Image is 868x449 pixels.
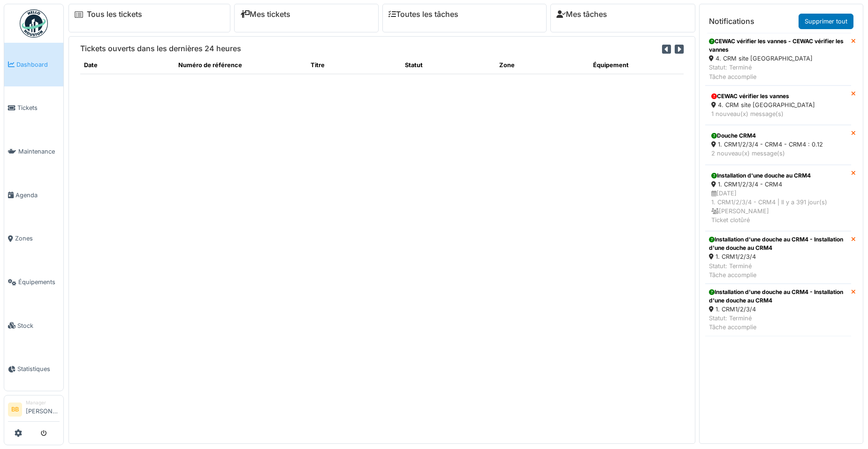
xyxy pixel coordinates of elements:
a: Statistiques [4,348,63,391]
th: Zone [495,57,590,74]
a: BB Manager[PERSON_NAME] [8,399,60,422]
a: Douche CRM4 1. CRM1/2/3/4 - CRM4 - CRM4 : 0.12 2 nouveau(x) message(s) [705,125,851,164]
img: Badge_color-CXgf-gQk.svg [20,9,48,38]
a: Mes tâches [556,10,607,19]
div: CEWAC vérifier les vannes [711,92,845,101]
a: Installation d'une douche au CRM4 - Installation d'une douche au CRM4 1. CRM1/2/3/4 Statut: Termi... [705,284,851,336]
div: Statut: Terminé Tâche accomplie [709,314,847,332]
li: [PERSON_NAME] [26,399,60,419]
div: 1. CRM1/2/3/4 - CRM4 [711,180,845,189]
th: Date [80,57,175,74]
div: Installation d'une douche au CRM4 - Installation d'une douche au CRM4 [709,288,847,305]
span: Agenda [15,191,60,200]
div: 4. CRM site [GEOGRAPHIC_DATA] [711,101,845,109]
a: Zones [4,217,63,261]
th: Titre [307,57,401,74]
div: [DATE] 1. CRM1/2/3/4 - CRM4 | Il y a 391 jour(s) [PERSON_NAME] Ticket clotûré [711,189,845,225]
div: 2 nouveau(x) message(s) [711,149,845,158]
a: Équipements [4,260,63,304]
div: Manager [26,399,60,406]
a: Mes tickets [240,10,290,19]
span: Stock [17,321,60,330]
a: Maintenance [4,130,63,173]
span: Zones [15,234,60,243]
div: 1. CRM1/2/3/4 [709,252,847,261]
h6: Notifications [709,17,754,26]
a: Tickets [4,86,63,130]
span: Maintenance [18,147,60,156]
a: Stock [4,304,63,348]
a: Installation d'une douche au CRM4 1. CRM1/2/3/4 - CRM4 [DATE]1. CRM1/2/3/4 - CRM4 | Il y a 391 jo... [705,165,851,232]
h6: Tickets ouverts dans les dernières 24 heures [80,44,241,53]
div: 1. CRM1/2/3/4 - CRM4 - CRM4 : 0.12 [711,140,845,149]
div: Douche CRM4 [711,132,845,140]
span: Équipements [18,278,60,286]
th: Équipement [589,57,684,74]
a: CEWAC vérifier les vannes - CEWAC vérifier les vannes 4. CRM site [GEOGRAPHIC_DATA] Statut: Termi... [705,33,851,85]
span: Tickets [17,103,60,112]
a: CEWAC vérifier les vannes 4. CRM site [GEOGRAPHIC_DATA] 1 nouveau(x) message(s) [705,85,851,125]
a: Installation d'une douche au CRM4 - Installation d'une douche au CRM4 1. CRM1/2/3/4 Statut: Termi... [705,231,851,284]
div: 1 nouveau(x) message(s) [711,109,845,118]
div: Statut: Terminé Tâche accomplie [709,63,847,81]
a: Toutes les tâches [388,10,458,19]
th: Numéro de référence [175,57,307,74]
a: Agenda [4,173,63,217]
div: 1. CRM1/2/3/4 [709,305,847,314]
div: CEWAC vérifier les vannes - CEWAC vérifier les vannes [709,37,847,54]
div: Statut: Terminé Tâche accomplie [709,262,847,279]
th: Statut [401,57,495,74]
a: Tous les tickets [87,10,142,19]
span: Statistiques [17,364,60,373]
span: Dashboard [16,60,60,69]
div: Installation d'une douche au CRM4 - Installation d'une douche au CRM4 [709,235,847,252]
div: 4. CRM site [GEOGRAPHIC_DATA] [709,54,847,63]
a: Dashboard [4,43,63,86]
a: Supprimer tout [799,14,853,29]
div: Installation d'une douche au CRM4 [711,171,845,180]
li: BB [8,403,22,417]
